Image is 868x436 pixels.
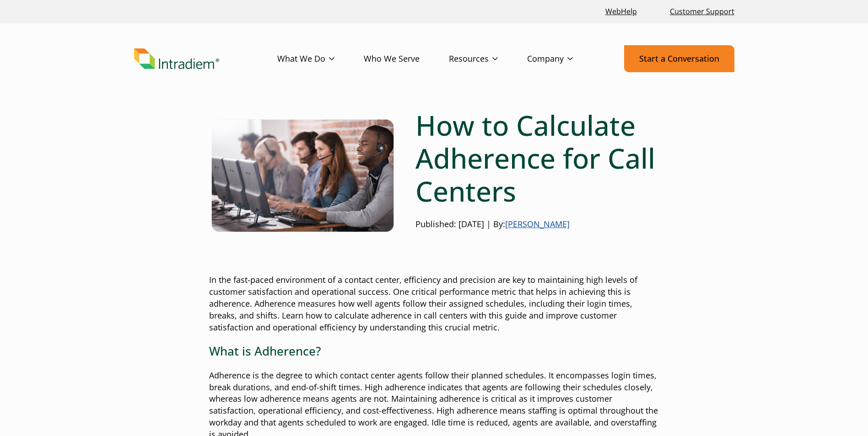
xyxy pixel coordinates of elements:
a: [PERSON_NAME] [505,218,570,229]
p: Published: [DATE] | By: [415,218,659,230]
a: Company [527,46,602,72]
a: Start a Conversation [624,45,734,72]
a: Resources [449,46,527,72]
p: In the fast-paced environment of a contact center, efficiency and precision are key to maintainin... [209,274,659,334]
h3: What is Adherence? [209,344,659,358]
a: Customer Support [666,2,738,21]
a: Who We Serve [364,46,449,72]
a: What We Do [277,46,364,72]
a: Link opens in a new window [602,2,641,21]
img: Intradiem [134,48,219,69]
a: Link to homepage of Intradiem [134,48,277,69]
h1: How to Calculate Adherence for Call Centers [415,109,659,207]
